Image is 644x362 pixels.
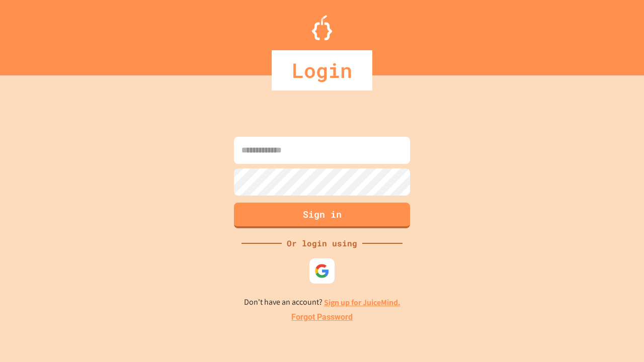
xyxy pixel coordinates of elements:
[244,296,400,309] p: Don't have an account?
[272,50,372,90] div: Login
[291,311,353,323] a: Forgot Password
[324,297,400,308] a: Sign up for JuiceMind.
[282,237,362,249] div: Or login using
[314,263,330,279] img: google-icon.svg
[234,203,410,228] button: Sign in
[602,322,634,352] iframe: chat widget
[560,278,634,321] iframe: chat widget
[312,15,332,40] img: Logo.svg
